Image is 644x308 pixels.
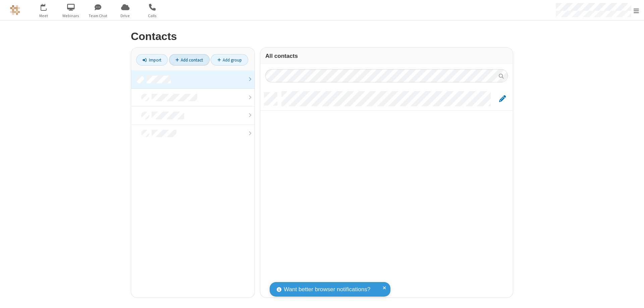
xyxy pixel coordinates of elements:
span: Drive [113,13,138,19]
span: Want better browser notifications? [284,285,370,294]
div: 1 [45,4,50,9]
a: Import [136,54,168,66]
h3: All contacts [265,53,508,59]
span: Meet [31,13,56,19]
div: grid [260,87,513,298]
span: Webinars [58,13,84,19]
a: Add contact [169,54,210,66]
button: Edit [496,95,509,103]
span: Calls [140,13,165,19]
span: Team Chat [86,13,111,19]
h2: Contacts [131,31,513,42]
img: QA Selenium DO NOT DELETE OR CHANGE [10,5,20,15]
a: Add group [211,54,248,66]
